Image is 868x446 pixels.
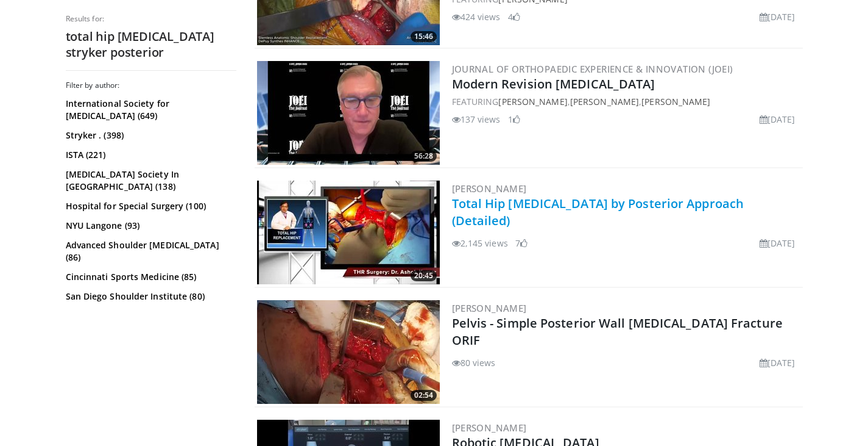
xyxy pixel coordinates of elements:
[452,95,800,108] div: FEATURING , ,
[641,96,710,107] a: [PERSON_NAME]
[570,96,639,107] a: [PERSON_NAME]
[760,10,796,23] li: [DATE]
[66,81,236,90] h3: Filter by author:
[257,61,440,165] a: 56:28
[508,10,520,23] li: 4
[411,151,437,162] span: 56:28
[452,113,501,126] li: 137 views
[66,290,233,303] a: San Diego Shoulder Institute (80)
[66,168,233,193] a: [MEDICAL_DATA] Society In [GEOGRAPHIC_DATA] (138)
[66,98,233,122] a: International Society for [MEDICAL_DATA] (649)
[66,271,233,283] a: Cincinnati Sports Medicine (85)
[257,300,440,404] a: 02:54
[452,315,783,348] a: Pelvis - Simple Posterior Wall [MEDICAL_DATA] Fracture ORIF
[257,181,440,284] a: 20:45
[411,270,437,281] span: 20:45
[452,63,733,75] a: Journal of Orthopaedic Experience & Innovation (JOEI)
[66,220,233,232] a: NYU Langone (93)
[452,237,508,250] li: 2,145 views
[452,195,744,229] a: Total Hip [MEDICAL_DATA] by Posterior Approach (Detailed)
[515,237,528,250] li: 7
[760,237,796,250] li: [DATE]
[66,149,233,161] a: ISTA (221)
[411,31,437,42] span: 15:46
[257,300,440,404] img: e6c2ee52-267f-42df-80a8-d9e3a9722f97.300x170_q85_crop-smart_upscale.jpg
[452,182,527,195] a: [PERSON_NAME]
[452,422,527,434] a: [PERSON_NAME]
[452,302,527,314] a: [PERSON_NAME]
[452,76,655,92] a: Modern Revision [MEDICAL_DATA]
[498,96,567,107] a: [PERSON_NAME]
[66,239,233,264] a: Advanced Shoulder [MEDICAL_DATA] (86)
[452,356,496,369] li: 80 views
[760,356,796,369] li: [DATE]
[452,10,501,23] li: 424 views
[257,181,440,284] img: W_WsjOHGU26DZbAX4xMDoxOjBrO-I4W8.300x170_q85_crop-smart_upscale.jpg
[66,129,233,142] a: Stryker . (398)
[66,200,233,212] a: Hospital for Special Surgery (100)
[257,61,440,165] img: 5ef21eba-f75c-4fe9-9e97-b6a5fd2656c0.300x170_q85_crop-smart_upscale.jpg
[66,14,236,24] p: Results for:
[66,29,236,60] h2: total hip [MEDICAL_DATA] stryker posterior
[508,113,520,126] li: 1
[411,390,437,401] span: 02:54
[760,113,796,126] li: [DATE]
